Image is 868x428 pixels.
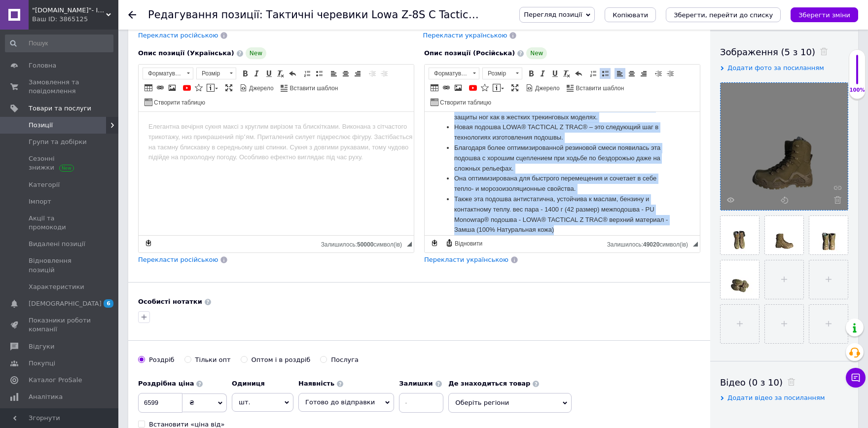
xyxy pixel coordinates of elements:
[143,82,154,93] a: Таблиця
[32,6,106,15] span: "electro-diller24.com.ua"- Інтернет-магазин
[600,68,611,79] a: Вставити/видалити маркований список
[424,256,508,263] span: Перекласти українською
[538,68,548,79] a: Курсив (Ctrl+I)
[196,68,236,79] a: Розмір
[429,82,440,93] a: Таблиця
[575,84,624,93] span: Вставити шаблон
[104,299,113,308] span: 6
[275,68,286,79] a: Видалити форматування
[653,68,664,79] a: Зменшити відступ
[29,104,91,113] span: Товари та послуги
[638,68,649,79] a: По правому краю
[29,214,91,232] span: Акції та промокоди
[32,15,118,24] div: Ваш ID: 3865125
[29,240,85,249] span: Видалені позиції
[321,239,407,248] div: Кiлькiсть символiв
[613,11,648,19] span: Копіювати
[509,82,520,93] a: Максимізувати
[561,68,572,79] a: Видалити форматування
[149,356,175,364] div: Роздріб
[615,68,625,79] a: По лівому краю
[193,82,204,93] a: Вставити іконку
[138,393,182,413] input: 0
[328,68,339,79] a: По лівому краю
[526,68,537,79] a: Жирний (Ctrl+B)
[29,154,91,172] span: Сезонні знижки
[143,238,154,249] a: Зробити резервну копію зараз
[482,68,522,79] a: Розмір
[441,82,452,93] a: Вставити/Редагувати посилання (Ctrl+L)
[565,82,626,93] a: Вставити шаблон
[29,316,91,334] span: Показники роботи компанії
[352,68,363,79] a: По правому краю
[302,68,313,79] a: Вставити/видалити нумерований список
[549,68,560,79] a: Підкреслений (Ctrl+U)
[674,11,773,19] i: Зберегти, перейти до списку
[399,393,443,413] input: -
[29,138,87,146] span: Групи та добірки
[128,11,136,19] div: Повернутися назад
[666,7,781,22] button: Зберегти, перейти до списку
[138,380,194,387] b: Роздрібна ціна
[298,380,334,387] b: Наявність
[195,356,231,364] div: Тільки опт
[407,242,412,247] span: Потягніть для зміни розмірів
[429,97,493,107] a: Створити таблицю
[424,49,515,57] span: Опис позиції (Російська)
[29,61,56,70] span: Головна
[29,392,63,401] span: Аналітика
[453,240,482,248] span: Відновити
[720,46,848,58] div: Зображення (5 з 10)
[29,342,54,351] span: Відгуки
[29,180,60,189] span: Категорії
[468,82,478,93] a: Додати відео з YouTube
[846,368,866,388] button: Чат з покупцем
[205,82,219,93] a: Вставити повідомлення
[727,64,824,71] span: Додати фото за посиланням
[357,241,373,248] span: 50000
[448,393,572,413] span: Оберіть регіони
[189,399,194,406] span: ₴
[29,121,53,130] span: Позиції
[29,376,82,385] span: Каталог ProSale
[438,99,491,107] span: Створити таблицю
[238,82,275,93] a: Джерело
[379,68,390,79] a: Збільшити відступ
[429,68,470,79] span: Форматування
[29,197,51,206] span: Імпорт
[791,7,858,22] button: Зберегти зміни
[232,380,265,387] b: Одиниця
[138,298,202,305] b: Особисті нотатки
[479,82,490,93] a: Вставити іконку
[453,82,464,93] a: Зображення
[139,112,414,235] iframe: Редактор, 1F4C02A6-7CAA-4CB5-AF23-71671C41D6FB
[720,377,783,388] span: Відео (0 з 10)
[30,62,246,82] li: Она оптимизирована для быстрого перемещения и сочетает в себе тепло- и морозоизоляционные свойства.
[29,283,84,291] span: Характеристики
[287,68,298,79] a: Повернути (Ctrl+Z)
[665,68,676,79] a: Збільшити відступ
[246,47,266,59] span: New
[573,68,584,79] a: Повернути (Ctrl+Z)
[798,11,850,19] i: Зберегти зміни
[155,82,166,93] a: Вставити/Редагувати посилання (Ctrl+L)
[289,84,338,93] span: Вставити шаблон
[423,32,507,39] span: Перекласти українською
[29,256,91,274] span: Відновлення позицій
[305,398,375,406] span: Готово до відправки
[340,68,351,79] a: По центру
[138,32,218,39] span: Перекласти російською
[263,68,274,79] a: Підкреслений (Ctrl+U)
[29,78,91,96] span: Замовлення та повідомлення
[849,49,866,99] div: 100% Якість заповнення
[399,380,433,387] b: Залишки
[29,359,55,368] span: Покупці
[181,82,192,93] a: Додати відео з YouTube
[448,380,530,387] b: Де знаходиться товар
[138,256,218,263] span: Перекласти російською
[534,84,560,93] span: Джерело
[605,7,656,22] button: Копіювати
[524,11,582,18] span: Перегляд позиції
[232,393,293,412] span: шт.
